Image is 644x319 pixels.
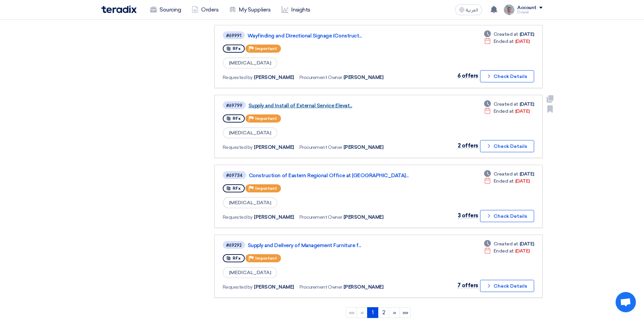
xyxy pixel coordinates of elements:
span: RFx [233,116,241,121]
span: Procurement Owner [300,284,342,291]
span: 6 offers [457,73,478,79]
span: [MEDICAL_DATA] [223,267,277,278]
a: Supply and Delivery of Management Furniture f... [248,242,417,248]
button: العربية [455,4,482,15]
button: Check Details [480,140,534,152]
div: #69734 [226,173,243,178]
a: Wayfinding and Directional Signage (Construct... [247,33,416,39]
div: [DATE] [484,38,530,45]
button: Check Details [480,210,534,222]
a: Orders [186,2,224,17]
div: [DATE] [484,240,534,247]
span: [MEDICAL_DATA] [223,127,277,138]
span: »» [403,309,408,316]
span: Important [255,46,277,51]
div: [DATE] [484,247,530,255]
a: Open chat [616,292,636,312]
span: Ended at [494,38,514,45]
a: Construction of Eastern Regional Office at [GEOGRAPHIC_DATA]... [249,172,418,179]
span: [PERSON_NAME] [343,214,384,221]
div: Dowel [517,10,543,14]
span: [PERSON_NAME] [254,74,294,81]
div: #69799 [226,103,242,108]
span: [PERSON_NAME] [343,144,384,151]
img: Teradix logo [101,5,137,13]
span: RFx [233,46,241,51]
div: [DATE] [484,108,530,115]
div: Account [517,5,536,11]
a: Last [400,307,411,318]
span: [MEDICAL_DATA] [223,197,277,208]
div: #69991 [226,33,241,38]
span: 3 offers [458,212,478,219]
span: Ended at [494,247,514,255]
span: RFx [233,186,241,191]
span: Important [255,116,277,121]
span: Ended at [494,178,514,185]
a: Insights [276,2,316,17]
div: [DATE] [484,178,530,185]
span: Procurement Owner [300,74,342,81]
button: Check Details [480,70,534,82]
span: Procurement Owner [300,214,342,221]
span: Requested by [223,214,253,221]
span: Ended at [494,108,514,115]
span: 2 offers [458,142,478,149]
span: Important [255,256,277,261]
span: Requested by [223,284,253,291]
span: Created at [494,240,518,247]
span: Requested by [223,144,253,151]
span: » [393,309,396,316]
div: [DATE] [484,31,534,38]
a: Supply and Install of External Service Elevat... [248,103,418,109]
span: [PERSON_NAME] [254,214,294,221]
span: Requested by [223,74,253,81]
span: [PERSON_NAME] [343,74,384,81]
span: [MEDICAL_DATA] [223,57,277,69]
span: Created at [494,170,518,178]
span: Created at [494,31,518,38]
a: Next [389,307,400,318]
span: Created at [494,101,518,108]
a: 1 [367,307,378,318]
img: IMG_1753965247717.jpg [504,4,515,15]
span: Procurement Owner [300,144,342,151]
span: Important [255,186,277,191]
a: 2 [378,307,389,318]
button: Check Details [480,280,534,292]
a: My Suppliers [224,2,276,17]
div: [DATE] [484,101,534,108]
span: [PERSON_NAME] [254,144,294,151]
span: 7 offers [457,282,478,289]
div: #69292 [226,243,242,247]
span: RFx [233,256,241,261]
span: العربية [466,8,478,12]
div: [DATE] [484,170,534,178]
span: [PERSON_NAME] [254,284,294,291]
span: [PERSON_NAME] [343,284,384,291]
a: Sourcing [145,2,186,17]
